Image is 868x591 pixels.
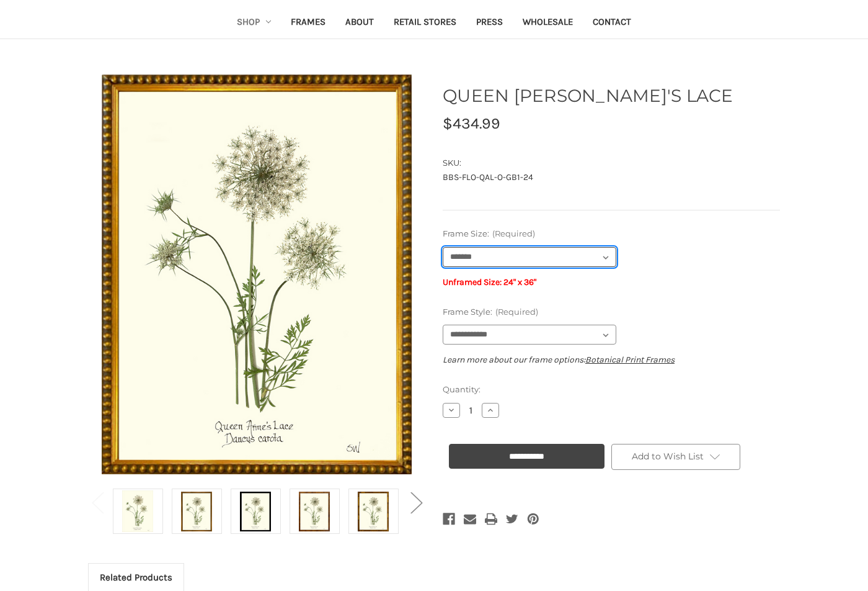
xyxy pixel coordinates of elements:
[443,306,780,318] label: Frame Style:
[404,483,428,521] button: Go to slide 2 of 2
[89,564,184,591] a: Related Products
[443,228,780,240] label: Frame Size:
[466,8,513,38] a: Press
[513,8,583,38] a: Wholesale
[227,8,281,38] a: Shop
[495,307,538,317] small: (Required)
[583,8,641,38] a: Contact
[492,228,535,238] small: (Required)
[335,8,384,38] a: About
[410,521,422,522] span: Go to slide 2 of 2
[585,354,675,365] a: Botanical Print Frames
[632,451,704,462] span: Add to Wish List
[358,490,389,532] img: Gold Bamboo Frame
[240,490,271,532] img: Black Frame
[443,276,780,289] p: Unframed Size: 24" x 36"
[443,157,777,169] dt: SKU:
[85,483,110,521] button: Go to slide 2 of 2
[443,83,780,109] h1: QUEEN [PERSON_NAME]'S LACE
[443,171,780,184] dd: BBS-FLO-QAL-O-GB1-24
[102,70,412,479] img: Unframed
[92,521,103,522] span: Go to slide 2 of 2
[443,114,500,132] span: $434.99
[299,490,330,532] img: Burlewood Frame
[384,8,466,38] a: Retail Stores
[281,8,335,38] a: Frames
[485,510,497,528] a: Print
[443,384,780,396] label: Quantity:
[443,353,780,366] p: Learn more about our frame options:
[611,444,740,470] a: Add to Wish List
[181,490,212,532] img: Antique Gold Frame
[122,490,153,532] img: Unframed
